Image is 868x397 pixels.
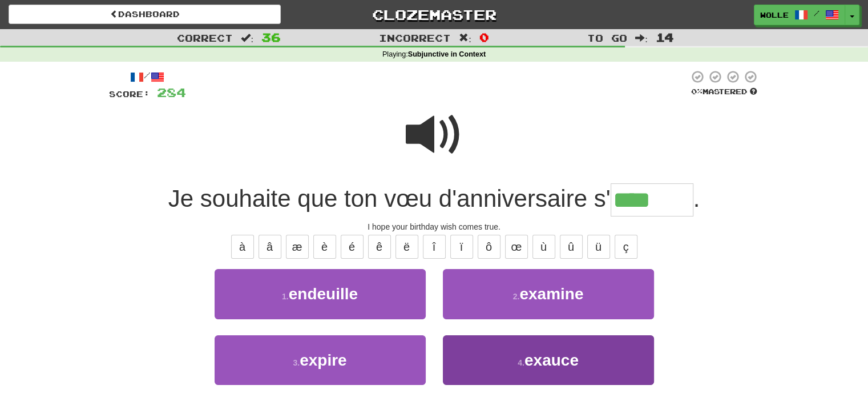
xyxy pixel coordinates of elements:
[587,235,610,259] button: ü
[215,335,426,385] button: 3.expire
[754,5,845,25] a: Wolle /
[168,185,611,212] span: Je souhaite que ton vœu d'anniversaire s'
[615,235,637,259] button: ç
[109,221,760,232] div: I hope your birthday wish comes true.
[689,87,760,97] div: Mastered
[532,235,555,259] button: ù
[300,351,347,369] span: expire
[157,85,186,99] span: 284
[286,235,309,259] button: æ
[408,50,486,58] strong: Subjunctive in Context
[693,185,700,212] span: .
[450,235,473,259] button: ï
[215,269,426,319] button: 1.endeuille
[513,292,520,301] small: 2 .
[259,235,281,259] button: â
[656,30,674,44] span: 14
[289,285,358,303] span: endeuille
[635,33,648,43] span: :
[177,32,233,43] span: Correct
[293,358,300,367] small: 3 .
[691,87,703,96] span: 0 %
[109,89,150,99] span: Score:
[231,235,254,259] button: à
[760,10,789,20] span: Wolle
[109,70,186,84] div: /
[368,235,391,259] button: ê
[261,30,281,44] span: 36
[524,351,579,369] span: exauce
[341,235,364,259] button: é
[423,235,446,259] button: î
[518,358,524,367] small: 4 .
[443,269,654,319] button: 2.examine
[587,32,627,43] span: To go
[560,235,583,259] button: û
[478,235,500,259] button: ô
[395,235,418,259] button: ë
[241,33,253,43] span: :
[814,9,819,17] span: /
[459,33,471,43] span: :
[9,5,281,24] a: Dashboard
[379,32,451,43] span: Incorrect
[298,5,570,25] a: Clozemaster
[313,235,336,259] button: è
[505,235,528,259] button: œ
[519,285,583,303] span: examine
[282,292,289,301] small: 1 .
[443,335,654,385] button: 4.exauce
[479,30,489,44] span: 0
